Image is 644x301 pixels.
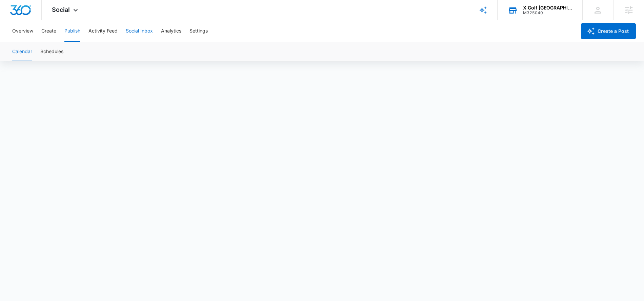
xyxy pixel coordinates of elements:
button: Create a Post [581,23,636,39]
div: account name [523,5,572,10]
button: Create [41,20,56,42]
button: Schedules [40,42,63,61]
button: Analytics [161,20,181,42]
button: Social Inbox [126,20,153,42]
button: Activity Feed [88,20,118,42]
div: account id [523,10,572,15]
span: Social [52,6,70,13]
button: Publish [64,20,80,42]
button: Overview [12,20,33,42]
button: Calendar [12,42,32,61]
button: Settings [189,20,208,42]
